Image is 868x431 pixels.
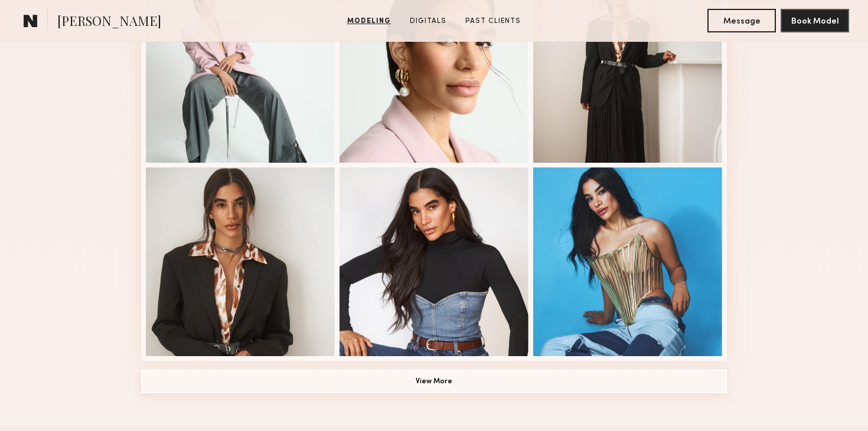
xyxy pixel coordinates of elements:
[57,12,161,32] span: [PERSON_NAME]
[781,9,849,32] button: Book Model
[405,16,451,27] a: Digitals
[461,16,526,27] a: Past Clients
[781,15,849,25] a: Book Model
[141,370,727,393] button: View More
[707,9,776,32] button: Message
[342,16,396,27] a: Modeling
